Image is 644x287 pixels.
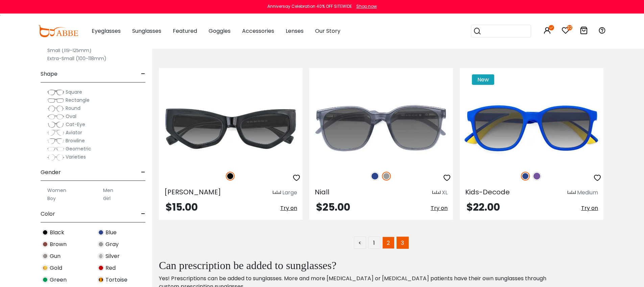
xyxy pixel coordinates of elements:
[467,200,500,214] span: $22.00
[432,190,440,195] img: size ruler
[41,66,57,82] span: Shape
[47,113,64,120] img: Oval.png
[280,204,297,212] span: Try on
[159,92,303,164] img: Black Pierce - Acetate ,Universal Bridge Fit
[105,229,117,237] span: Blue
[431,202,448,214] button: Try on
[47,154,64,161] img: Varieties.png
[50,264,62,272] span: Gold
[568,190,576,195] img: size ruler
[105,240,119,248] span: Gray
[315,187,329,197] span: Niall
[173,27,197,35] span: Featured
[66,137,85,144] span: Browline
[354,237,366,249] a: <
[98,253,104,259] img: Silver
[38,25,78,37] img: abbeglasses.com
[47,105,64,112] img: Round.png
[42,253,48,259] img: Gun
[47,129,64,136] img: Aviator.png
[47,146,64,152] img: Geometric.png
[267,3,352,9] div: Anniversay Celebration 40% OFF SITEWIDE
[371,172,379,181] img: Blue
[105,264,116,272] span: Red
[47,89,64,96] img: Square.png
[577,189,598,197] div: Medium
[47,46,92,54] label: Small (119-125mm)
[66,129,82,136] span: Aviator
[282,189,297,197] div: Large
[273,190,281,195] img: size ruler
[47,97,64,104] img: Rectangle.png
[209,27,231,35] span: Goggles
[353,3,377,9] a: Shop now
[286,27,304,35] span: Lenses
[567,25,572,30] i: 22
[132,27,161,35] span: Sunglasses
[103,194,111,202] label: Girl
[226,172,235,181] img: Black
[316,200,350,214] span: $25.00
[66,121,85,128] span: Cat-Eye
[532,172,541,181] img: Purple
[472,74,494,85] span: New
[47,194,56,202] label: Boy
[368,237,380,249] a: 1
[242,27,274,35] span: Accessories
[42,265,48,271] img: Gold
[166,200,198,214] span: $15.00
[521,172,530,181] img: Blue
[66,97,90,103] span: Rectangle
[105,276,127,284] span: Tortoise
[460,92,603,164] img: Blue Kids-Decode - TR ,Universal Bridge Fit
[141,206,145,222] span: -
[42,229,48,236] img: Black
[141,164,145,181] span: -
[66,153,86,160] span: Varieties
[581,202,598,214] button: Try on
[47,186,66,194] label: Women
[47,138,64,144] img: Browline.png
[382,172,391,181] img: Gray
[66,105,80,112] span: Round
[105,252,120,260] span: Silver
[98,241,104,247] img: Gray
[41,206,55,222] span: Color
[42,277,48,283] img: Green
[92,27,121,35] span: Eyeglasses
[309,92,453,164] img: Gray Niall - TR ,Universal Bridge Fit
[141,66,145,82] span: -
[50,252,61,260] span: Gun
[50,229,64,237] span: Black
[66,89,82,95] span: Square
[164,187,221,197] span: [PERSON_NAME]
[382,237,395,249] a: 2
[356,3,377,9] div: Shop now
[315,27,340,35] span: Our Story
[397,237,409,249] span: 3
[98,229,104,236] img: Blue
[66,145,91,152] span: Geometric
[98,277,104,283] img: Tortoise
[47,54,106,63] label: Extra-Small (100-118mm)
[47,121,64,128] img: Cat-Eye.png
[581,204,598,212] span: Try on
[50,240,67,248] span: Brown
[42,241,48,247] img: Brown
[50,276,67,284] span: Green
[98,265,104,271] img: Red
[41,164,61,181] span: Gender
[66,113,76,120] span: Oval
[465,187,510,197] span: Kids-Decode
[280,202,297,214] button: Try on
[562,28,570,35] a: 22
[103,186,113,194] label: Men
[431,204,448,212] span: Try on
[159,259,563,272] h2: Can prescription be added to sunglasses?
[442,189,448,197] div: XL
